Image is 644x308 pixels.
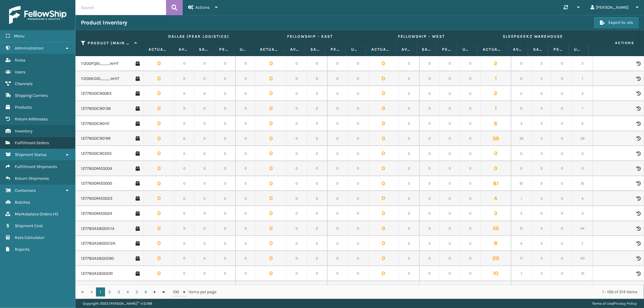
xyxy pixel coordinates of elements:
[552,131,572,146] td: 0
[636,211,640,216] i: Product Activity
[327,191,348,206] td: 0
[368,176,399,191] td: 0
[307,206,328,221] td: 0
[215,86,235,101] td: 0
[511,116,532,131] td: 3
[594,17,639,28] button: Export to .xls
[287,101,307,116] td: 0
[123,287,132,297] a: 4
[235,176,256,191] td: 0
[552,56,572,71] td: 0
[399,131,419,146] td: 0
[195,131,215,146] td: 0
[307,176,328,191] td: 0
[215,206,235,221] td: 0
[636,106,640,111] i: Product Activity
[532,161,552,176] td: 0
[552,146,572,161] td: 0
[368,56,399,71] td: 0
[636,196,640,201] i: Product Activity
[15,200,30,205] span: Batches
[235,71,256,86] td: 0
[552,71,572,86] td: 0
[287,146,307,161] td: 0
[81,271,113,277] a: 127780A5800591
[219,47,229,52] label: Pending
[195,56,215,71] td: 0
[419,161,440,176] td: 0
[195,86,215,101] td: 0
[368,116,399,131] td: 0
[440,161,460,176] td: 0
[215,161,235,176] td: 0
[440,56,460,71] td: 0
[287,206,307,221] td: 0
[440,146,460,161] td: 0
[399,56,419,71] td: 0
[348,176,368,191] td: 0
[307,56,328,71] td: 0
[235,161,256,176] td: 0
[256,101,287,116] td: 0
[287,176,307,191] td: 0
[481,101,511,116] td: 1
[81,90,111,97] a: 1277800C90063
[81,195,112,202] a: 1277800M20023
[174,161,195,176] td: 0
[636,241,640,246] i: Product Activity
[368,86,399,101] td: 0
[195,206,215,221] td: 0
[215,146,235,161] td: 0
[327,86,348,101] td: 0
[481,116,511,131] td: 6
[532,86,552,101] td: 0
[327,56,348,71] td: 0
[144,161,174,176] td: 0
[532,131,552,146] td: 3
[287,71,307,86] td: 0
[572,131,593,146] td: 39
[195,71,215,86] td: 0
[440,116,460,131] td: 0
[572,176,593,191] td: 81
[307,86,328,101] td: 0
[141,287,150,297] a: 6
[9,6,66,24] img: logo
[15,58,25,63] span: Roles
[636,181,640,186] i: Product Activity
[371,47,391,52] label: Actual Quantity
[81,240,115,246] a: 127780A5800512A
[240,47,249,52] label: Unallocated
[399,71,419,86] td: 0
[235,101,256,116] td: 0
[419,86,440,101] td: 0
[174,116,195,131] td: 0
[174,101,195,116] td: 0
[572,191,593,206] td: 4
[174,71,195,86] td: 0
[235,146,256,161] td: 0
[235,191,256,206] td: 0
[15,46,43,51] span: Administration
[399,176,419,191] td: 0
[348,131,368,146] td: 0
[256,176,287,191] td: 0
[572,71,593,86] td: 1
[195,146,215,161] td: 0
[460,56,481,71] td: 0
[552,191,572,206] td: 0
[195,116,215,131] td: 0
[144,56,174,71] td: 0
[419,146,440,161] td: 0
[552,101,572,116] td: 0
[348,161,368,176] td: 0
[511,176,532,191] td: 81
[215,101,235,116] td: 0
[179,47,188,52] label: Available
[260,34,360,39] label: Fellowship - East
[327,146,348,161] td: 0
[173,289,182,295] span: 100
[327,206,348,221] td: 0
[144,176,174,191] td: 0
[481,131,511,146] td: 39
